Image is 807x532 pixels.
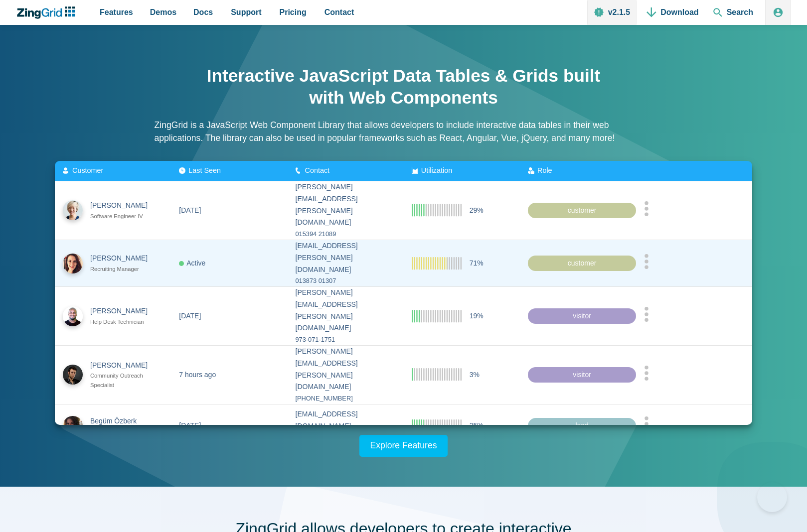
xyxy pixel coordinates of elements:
[421,166,452,174] span: Utilization
[100,5,133,19] span: Features
[150,5,176,19] span: Demos
[204,65,603,109] h1: Interactive JavaScript Data Tables & Grids built with Web Components
[359,435,448,457] a: Explore Features
[231,5,261,19] span: Support
[528,367,636,383] div: visitor
[470,420,484,432] span: 25%
[188,166,221,174] span: Last Seen
[295,334,395,345] div: 973-071-1751
[280,5,307,19] span: Pricing
[295,408,395,432] div: [EMAIL_ADDRESS][DOMAIN_NAME]
[179,204,201,216] div: [DATE]
[324,5,354,19] span: Contact
[528,255,636,271] div: customer
[295,393,395,404] div: [PHONE_NUMBER]
[295,346,395,393] div: [PERSON_NAME][EMAIL_ADDRESS][PERSON_NAME][DOMAIN_NAME]
[16,6,80,19] a: ZingChart Logo. Click to return to the homepage
[528,202,636,218] div: customer
[90,317,157,327] div: Help Desk Technician
[193,5,213,19] span: Docs
[90,415,157,427] div: Begüm Özberk
[537,166,552,174] span: Role
[72,166,103,174] span: Customer
[528,418,636,434] div: lead
[295,181,395,229] div: [PERSON_NAME][EMAIL_ADDRESS][PERSON_NAME][DOMAIN_NAME]
[528,308,636,324] div: visitor
[179,257,205,269] div: Active
[295,229,395,240] div: 015394 21089
[179,310,201,322] div: [DATE]
[470,257,484,269] span: 71%
[90,305,157,317] div: [PERSON_NAME]
[295,287,395,334] div: [PERSON_NAME][EMAIL_ADDRESS][PERSON_NAME][DOMAIN_NAME]
[757,482,787,512] iframe: Toggle Customer Support
[90,212,157,221] div: Software Engineer IV
[305,166,329,174] span: Contact
[90,253,157,265] div: [PERSON_NAME]
[155,119,653,145] p: ZingGrid is a JavaScript Web Component Library that allows developers to include interactive data...
[90,371,157,390] div: Community Outreach Specialist
[295,240,395,275] div: [EMAIL_ADDRESS][PERSON_NAME][DOMAIN_NAME]
[90,359,157,371] div: [PERSON_NAME]
[295,275,395,286] div: 013873 01307
[470,369,480,381] span: 3%
[470,310,484,322] span: 19%
[179,420,201,432] div: [DATE]
[90,265,157,274] div: Recruiting Manager
[90,200,157,212] div: [PERSON_NAME]
[179,369,216,381] div: 7 hours ago
[470,204,484,216] span: 29%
